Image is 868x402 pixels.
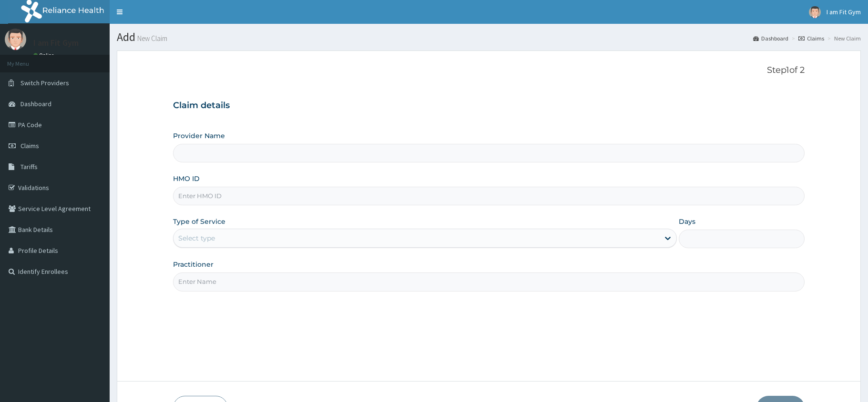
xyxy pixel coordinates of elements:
p: Step 1 of 2 [173,65,805,76]
label: Days [679,217,695,226]
input: Enter Name [173,272,805,291]
h3: Claim details [173,100,805,111]
a: Claims [798,34,824,42]
img: User Image [809,6,821,18]
label: HMO ID [173,174,200,183]
h1: Add [117,31,861,43]
li: New Claim [825,34,861,42]
span: Tariffs [20,162,38,171]
input: Enter HMO ID [173,187,805,205]
a: Online [33,52,56,59]
p: I am Fit Gym [33,39,79,47]
a: Dashboard [753,34,788,42]
label: Practitioner [173,260,214,269]
div: Select type [178,233,215,243]
small: New Claim [135,35,167,42]
img: User Image [5,29,26,50]
span: I am Fit Gym [827,8,861,16]
span: Dashboard [20,100,51,108]
span: Claims [20,141,39,150]
label: Type of Service [173,217,225,226]
label: Provider Name [173,131,225,141]
span: Switch Providers [20,79,69,87]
